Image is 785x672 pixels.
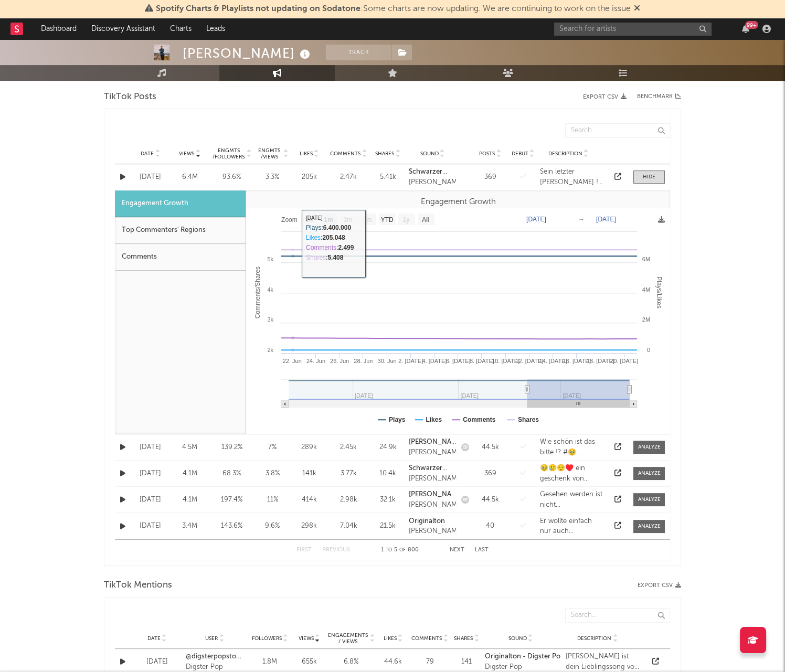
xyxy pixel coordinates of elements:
text: 24. Jun [306,358,325,364]
text: 3m [344,216,353,223]
text: 3k [267,316,273,323]
text: Likes [426,416,442,423]
input: Search... [565,608,670,623]
div: [PERSON_NAME] [409,474,456,484]
div: 369 [474,468,506,479]
div: [PERSON_NAME] [409,500,456,510]
button: Export CSV [638,582,681,589]
div: 289k [293,442,325,453]
span: Sound [420,151,439,157]
text: 22. Jun [283,358,302,364]
div: 205k [293,172,325,183]
div: Top Commenters' Regions [115,217,246,244]
text: Zoom [281,216,298,223]
text: YTD [381,216,394,223]
div: 9.6 % [257,521,288,531]
div: 197.4 % [212,495,251,505]
input: Search for artists [554,23,712,36]
text: 18. [DATE] [587,358,614,364]
a: Originalton - Digster PopDigster Pop [485,652,565,672]
div: Sein letzter [PERSON_NAME] ! #erfüllt #schwarzeranzug #abschied #emotional #liebe #vermissen [540,167,604,187]
text: 30. Jun [377,358,396,364]
div: 24.9k [372,442,404,453]
text: Shares [518,416,539,423]
div: 4.1M [173,468,207,479]
span: Followers [252,635,282,642]
div: 32.1k [372,495,404,505]
a: Charts [163,18,199,39]
div: Er wollte einfach nur auch [PERSON_NAME] tanzen #ichvermissdichso #tanzen #dazugehören #human #em... [540,516,604,537]
span: of [399,548,406,552]
text: 1m [324,216,333,223]
button: Last [475,547,489,553]
a: [PERSON_NAME] Finger Schwur[PERSON_NAME] [409,437,456,457]
span: Shares [454,635,473,642]
text: 12. [DATE] [515,358,543,364]
button: Next [450,547,464,553]
a: @digsterpopstories [186,652,243,662]
span: TikTok Mentions [104,579,172,592]
span: Engagements / Views [327,632,368,645]
text: 26. Jun [330,358,349,364]
div: 143.6 % [212,521,251,531]
text: 4k [267,286,273,293]
div: Engagement Growth [246,196,670,208]
div: [PERSON_NAME] [409,447,456,458]
span: Likes [384,635,397,642]
text: 2M [642,316,650,323]
text: 8. [DATE] [470,358,494,364]
text: [DATE] [526,216,546,223]
div: Comments [115,244,246,271]
div: [DATE] [133,442,167,453]
span: Description [548,151,582,157]
div: 7.04k [330,521,367,531]
text: Comments/Shares [254,266,261,318]
button: 99+ [742,25,749,33]
div: Gesehen werden ist nicht selbstverständlich heutzutage! #kleinerfingerschwur #liebe #aufmerksam #... [540,489,604,510]
strong: [PERSON_NAME] Finger Schwur [409,439,463,456]
text: 4. [DATE] [422,358,447,364]
span: Description [577,635,611,642]
div: 3.4M [173,521,207,531]
text: 1w [305,216,313,223]
span: Shares [375,151,394,157]
div: 79 [411,657,448,667]
text: All [422,216,429,223]
div: Engmts / Followers [212,147,245,160]
div: Engmts / Views [257,147,282,160]
strong: [PERSON_NAME] Finger Schwur [409,491,463,508]
text: 14. [DATE] [539,358,567,364]
text: 16. [DATE] [563,358,591,364]
div: [DATE] [133,657,181,667]
span: Date [141,151,154,157]
div: 414k [293,495,325,505]
div: [PERSON_NAME] [409,177,456,188]
div: Wie schön ist das bitte !? #🥹 #jungeliebe #schön #kleinerfingerschwur #omg ##Love [540,437,604,457]
span: Sound [508,635,527,642]
span: Comments [411,635,442,642]
div: 141 [453,657,480,667]
div: 4.5M [173,442,207,453]
div: 1 5 800 [371,544,429,557]
div: 🥹🥲😌♥️ ein geschenk von seinem papa #vermissedich #fehlstmir #schwarzeranzug #papa #[PERSON_NAME] [540,463,604,484]
div: 10.4k [372,468,404,479]
text: 10. [DATE] [492,358,519,364]
a: Leads [199,18,232,39]
span: Views [299,635,314,642]
text: 2k [267,347,273,353]
text: [DATE] [596,216,616,223]
a: Benchmark [637,91,681,103]
text: 6M [642,256,650,262]
text: Plays [389,416,406,423]
a: Discovery Assistant [84,18,163,39]
div: 6.4M [173,172,207,183]
div: [PERSON_NAME] ist dein Lieblingssong von [PERSON_NAME]? 👀💖 @floriankuenstler @paulasenfkorn [566,652,641,672]
a: Schwarzer Anzug[PERSON_NAME] [409,463,456,484]
strong: Schwarzer Anzug [409,168,447,186]
a: [PERSON_NAME] Finger Schwur[PERSON_NAME] [409,489,456,510]
div: 40 [474,521,506,531]
span: : Some charts are now updating. We are continuing to work on the issue [156,5,631,13]
div: 139.2 % [212,442,251,453]
div: 44.5k [474,495,506,505]
div: 5.41k [372,172,404,183]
